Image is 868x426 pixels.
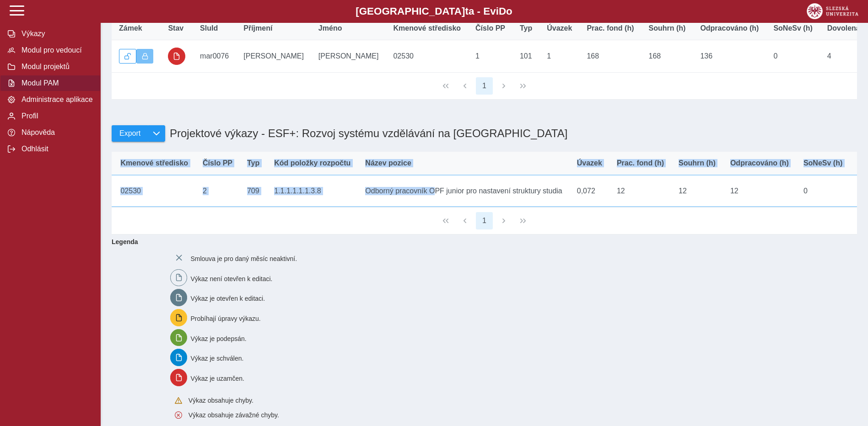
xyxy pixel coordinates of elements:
[476,212,493,229] button: 1
[311,40,386,73] td: [PERSON_NAME]
[165,122,567,144] h1: Projektové výkazy - ESF+: Rozvoj systému vzdělávání na [GEOGRAPHIC_DATA]
[499,5,506,17] span: D
[723,175,796,207] td: 12
[468,40,512,73] td: 1
[700,24,759,32] span: Odpracováno (h)
[773,24,812,32] span: SoNeSv (h)
[807,3,858,19] img: logo_web_su.png
[274,159,350,167] span: Kód položky rozpočtu
[113,175,195,207] td: 02530
[168,48,185,65] button: uzamčeno
[190,335,246,342] span: Výkaz je podepsán.
[190,275,272,282] span: Výkaz není otevřen k editaci.
[193,40,236,73] td: mar0076
[136,49,154,64] button: Výkaz uzamčen.
[512,40,539,73] td: 101
[475,24,505,32] span: Číslo PP
[19,63,93,71] span: Modul projektů
[236,40,311,73] td: [PERSON_NAME]
[587,24,634,32] span: Prac. fond (h)
[671,175,723,207] td: 12
[190,295,265,302] span: Výkaz je otevřen k editaci.
[203,159,232,167] span: Číslo PP
[803,159,842,167] span: SoNeSv (h)
[577,159,602,167] span: Úvazek
[547,24,572,32] span: Úvazek
[570,175,609,207] td: 0,072
[19,112,93,120] span: Profil
[27,5,841,17] b: [GEOGRAPHIC_DATA] a - Evi
[386,40,468,73] td: 02530
[766,40,819,73] td: 0
[189,411,279,419] span: Výkaz obsahuje závažné chyby.
[195,175,240,207] td: 2
[19,46,93,54] span: Modul pro vedoucí
[642,40,693,73] td: 168
[189,397,253,404] span: Výkaz obsahuje chyby.
[506,5,512,17] span: o
[119,129,140,138] span: Export
[19,145,93,153] span: Odhlásit
[358,175,569,207] td: Odborný pracovník OPF junior pro nastavení struktury studia
[318,24,342,32] span: Jméno
[19,79,93,87] span: Modul PAM
[247,159,259,167] span: Typ
[200,24,218,32] span: SluId
[679,159,716,167] span: Souhrn (h)
[393,24,461,32] span: Kmenové středisko
[119,49,136,64] button: Odemknout výkaz.
[243,24,272,32] span: Příjmení
[190,375,244,382] span: Výkaz je uzamčen.
[617,159,664,167] span: Prac. fond (h)
[112,125,148,142] button: Export
[240,175,267,207] td: 709
[119,24,142,32] span: Zámek
[476,77,493,95] button: 1
[120,159,188,167] span: Kmenové středisko
[190,355,243,362] span: Výkaz je schválen.
[267,175,358,207] td: 1.1.1.1.1.1.3.8
[190,255,297,262] span: Smlouva je pro daný měsíc neaktivní.
[579,40,641,73] td: 168
[365,159,411,167] span: Název pozice
[609,175,671,207] td: 12
[19,30,93,38] span: Výkazy
[730,159,789,167] span: Odpracováno (h)
[19,96,93,104] span: Administrace aplikace
[520,24,532,32] span: Typ
[465,5,468,17] span: t
[539,40,579,73] td: 1
[649,24,686,32] span: Souhrn (h)
[168,24,183,32] span: Stav
[19,128,93,137] span: Nápověda
[693,40,766,73] td: 136
[796,175,850,207] td: 0
[190,315,260,322] span: Probíhají úpravy výkazu.
[108,234,853,249] b: Legenda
